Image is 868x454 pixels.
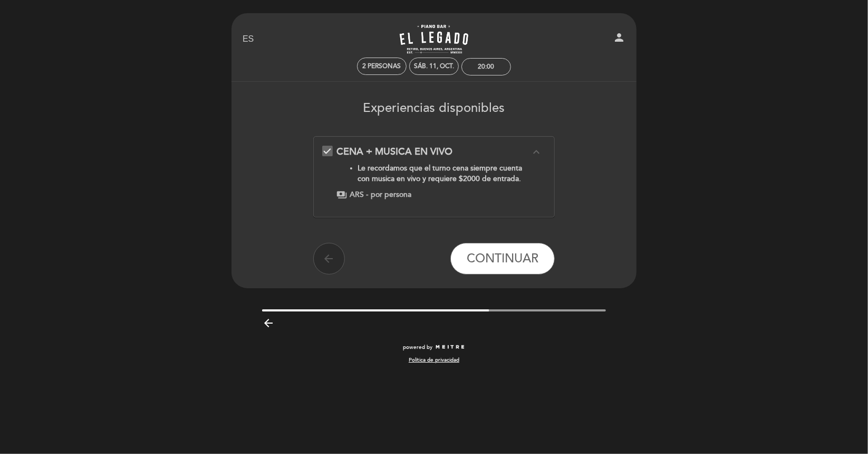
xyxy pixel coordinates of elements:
[371,190,412,200] span: por persona
[262,317,275,329] i: arrow_backward
[403,344,432,351] span: powered by
[414,62,454,70] div: sáb. 11, oct.
[322,145,546,200] md-checkbox: CENA + MUSICA EN VIVO expand_less Le recordamos que el turno cena siempre cuenta con musica en vi...
[435,345,465,350] img: MEITRE
[527,145,546,159] button: expand_less
[337,146,453,157] span: CENA + MUSICA EN VIVO
[467,251,538,266] span: CONTINUAR
[337,190,348,200] span: payments
[323,252,335,265] i: arrow_back
[368,25,500,54] a: El Legado Piano Bar
[313,243,345,275] button: arrow_back
[409,356,459,364] a: Política de privacidad
[363,62,401,70] span: 2 personas
[363,100,505,116] span: Experiencias disponibles
[403,344,465,351] a: powered by
[613,31,625,44] i: person
[530,146,543,158] i: expand_less
[350,190,369,200] span: ARS -
[478,63,495,71] div: 20:00
[450,243,555,275] button: CONTINUAR
[613,31,625,48] button: person
[358,164,523,183] strong: Le recordamos que el turno cena siempre cuenta con musica en vivo y requiere $2000 de entrada.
